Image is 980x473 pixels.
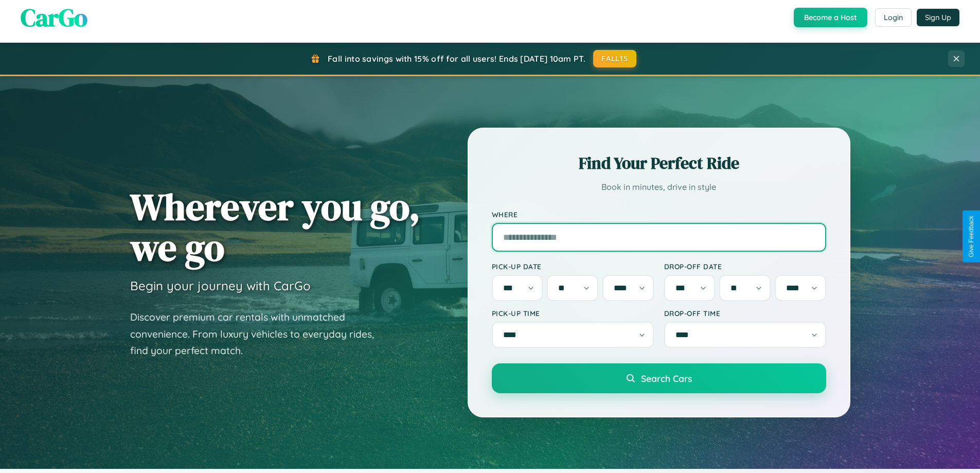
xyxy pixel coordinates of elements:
p: Discover premium car rentals with unmatched convenience. From luxury vehicles to everyday rides, ... [130,309,387,359]
h2: Find Your Perfect Ride [492,152,826,174]
label: Pick-up Time [492,309,654,318]
button: Search Cars [492,363,826,393]
p: Book in minutes, drive in style [492,180,826,195]
label: Where [492,210,826,219]
button: Become a Host [794,8,867,27]
label: Drop-off Date [664,262,826,271]
div: Give Feedback [968,216,975,257]
label: Drop-off Time [664,309,826,318]
span: Search Cars [641,373,692,384]
span: CarGo [21,1,87,34]
button: Login [875,8,912,27]
button: FALL15 [593,50,636,67]
button: Sign Up [917,9,959,26]
span: Fall into savings with 15% off for all users! Ends [DATE] 10am PT. [328,54,585,64]
h3: Begin your journey with CarGo [130,278,311,293]
h1: Wherever you go, we go [130,186,420,268]
label: Pick-up Date [492,262,654,271]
